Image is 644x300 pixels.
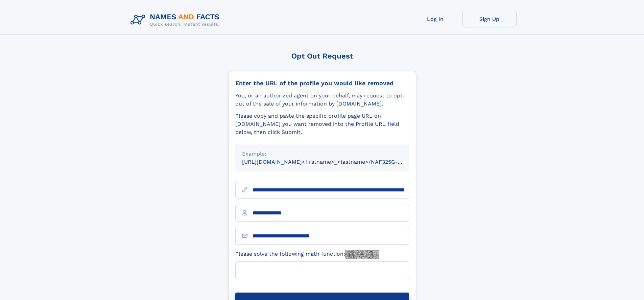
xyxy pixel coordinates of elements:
[228,52,416,60] div: Opt Out Request
[242,159,422,165] small: [URL][DOMAIN_NAME]<firstname>_<lastname>/NAF325G-xxxxxxxx
[235,250,379,259] label: Please solve the following math function:
[408,11,462,27] a: Log In
[462,11,517,27] a: Sign Up
[235,112,409,136] div: Please copy and paste the specific profile page URL on [DOMAIN_NAME] you want removed into the Pr...
[235,92,409,108] div: You, or an authorized agent on your behalf, may request to opt-out of the sale of your informatio...
[128,11,225,29] img: Logo Names and Facts
[242,150,402,158] div: Example:
[235,79,409,87] div: Enter the URL of the profile you would like removed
